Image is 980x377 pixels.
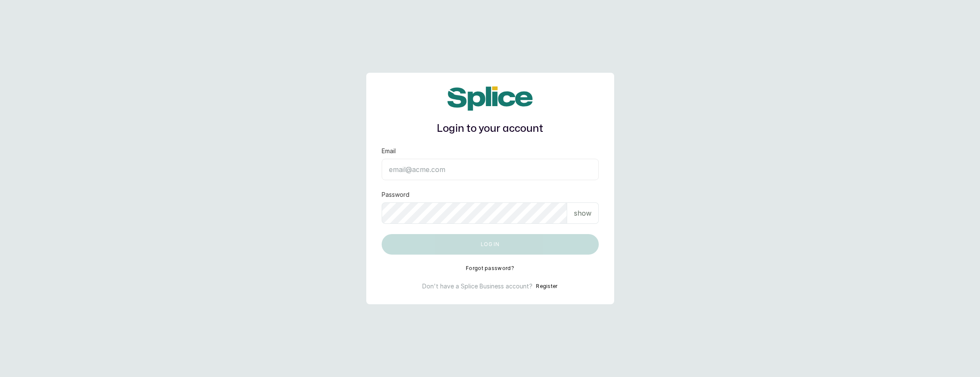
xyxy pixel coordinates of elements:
[466,265,514,272] button: Forgot password?
[382,147,396,155] label: Email
[382,190,409,199] label: Password
[382,234,599,255] button: Log in
[422,282,533,291] p: Don't have a Splice Business account?
[536,282,557,291] button: Register
[382,121,599,137] h1: Login to your account
[574,208,592,218] p: show
[382,159,599,180] input: email@acme.com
